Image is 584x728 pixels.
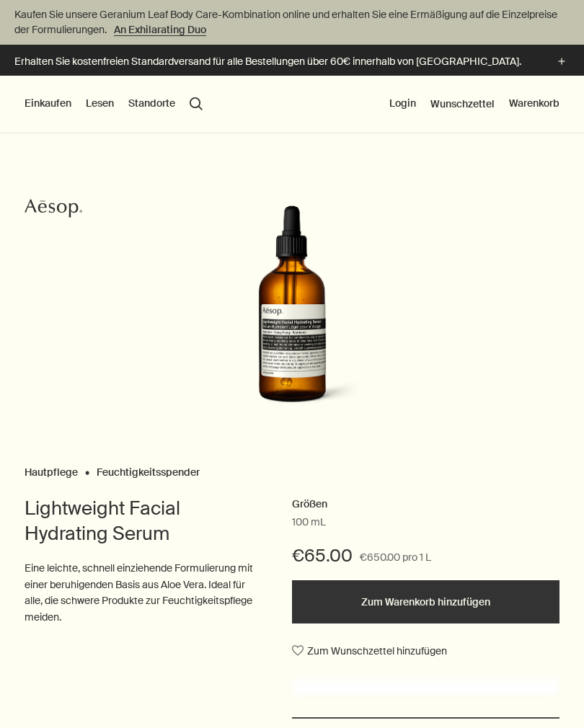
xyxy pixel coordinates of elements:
svg: Aesop [25,197,82,219]
button: Standorte [128,97,175,111]
h1: Lightweight Facial Hydrating Serum [25,496,263,546]
button: Lesen [86,97,114,111]
button: Zum Warenkorb hinzufügen - €65.00 [292,580,559,623]
button: Login [389,97,416,111]
span: €65.00 [292,544,353,567]
img: Lightweight Facial Hydrating Serum in amber bottle [186,205,399,422]
h2: Größen [292,496,559,513]
button: Warenkorb [509,97,559,111]
a: An Exhilarating Duo [111,22,209,37]
p: Erhalten Sie kostenfreien Standardversand für alle Bestellungen über 60€ innerhalb von [GEOGRAPHI... [14,54,539,69]
button: Zum Wunschzettel hinzufügen [292,638,447,664]
button: Erhalten Sie kostenfreien Standardversand für alle Bestellungen über 60€ innerhalb von [GEOGRAPHI... [14,53,570,70]
nav: primary [25,76,203,133]
span: 100 mL [292,515,326,530]
nav: supplementary [389,76,559,133]
a: Aesop [21,194,86,226]
p: Eine leichte, schnell einziehende Formulierung mit einer beruhigenden Basis aus Aloe Vera. Ideal ... [25,560,263,625]
a: Wunschzettel [430,97,495,110]
p: Kaufen Sie unsere Geranium Leaf Body Care-Kombination online und erhalten Sie eine Ermäßigung auf... [14,7,570,37]
a: Hautpflege [25,466,78,472]
span: €650.00 pro 1 L [360,549,431,567]
button: Menüpunkt "Suche" öffnen [190,97,203,110]
button: Einkaufen [25,97,71,111]
a: Feuchtigkeitsspender [97,466,200,472]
